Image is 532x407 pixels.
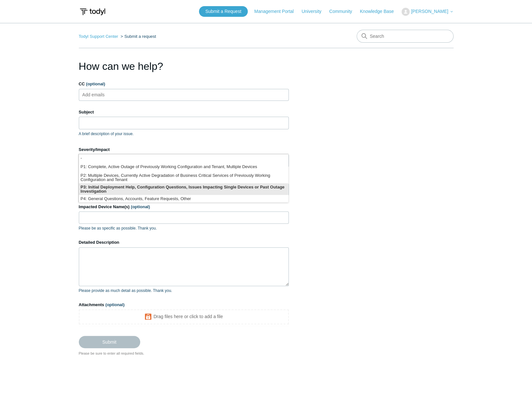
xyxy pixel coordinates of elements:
p: Please be as specific as possible. Thank you. [79,225,289,231]
label: Attachments [79,302,289,308]
input: Search [357,30,454,43]
label: Detailed Description [79,239,289,246]
input: Submit [79,336,140,348]
li: Todyl Support Center [79,34,120,39]
li: P1: Complete, Active Outage of Previously Working Configuration and Tenant, Multiple Devices [79,163,288,172]
a: Todyl Support Center [79,34,118,39]
a: Community [329,8,359,15]
a: Management Portal [254,8,300,15]
span: [PERSON_NAME] [411,9,448,14]
a: Submit a Request [199,6,248,17]
a: University [301,8,328,15]
li: - [79,154,288,163]
label: CC [79,81,289,87]
li: Submit a request [119,34,156,39]
li: P2: Multiple Devices, Currently Active Degradation of Business Critical Services of Previously Wo... [79,172,288,183]
label: Severity/Impact [79,146,289,153]
label: Subject [79,109,289,115]
div: Please be sure to enter all required fields. [79,351,289,356]
span: (optional) [131,204,150,209]
button: [PERSON_NAME] [402,8,453,16]
label: Impacted Device Name(s) [79,204,289,210]
span: (optional) [105,302,124,307]
h1: How can we help? [79,59,289,74]
input: Add emails [80,90,118,100]
li: P4: General Questions, Accounts, Feature Requests, Other [79,195,288,204]
li: P3: Initial Deployment Help, Configuration Questions, Issues Impacting Single Devices or Past Out... [79,183,288,195]
p: Please provide as much detail as possible. Thank you. [79,288,289,294]
img: Todyl Support Center Help Center home page [79,6,106,18]
p: A brief description of your issue. [79,131,289,137]
a: Knowledge Base [360,8,400,15]
span: (optional) [86,81,105,86]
